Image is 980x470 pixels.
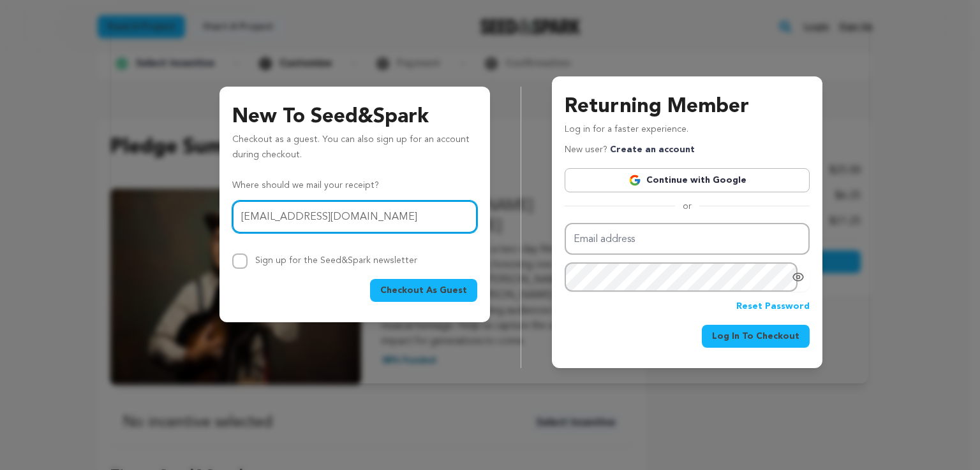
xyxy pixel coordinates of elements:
p: Checkout as a guest. You can also sign up for an account during checkout. [232,132,477,168]
input: Email address [232,201,477,233]
p: Log in for a faster experience. [565,122,810,143]
a: Show password as plain text. Warning: this will display your password on the screen. [792,271,805,283]
span: or [675,200,699,213]
label: Sign up for the Seed&Spark newsletter [255,256,417,265]
button: Checkout As Guest [370,279,477,302]
a: Continue with Google [565,168,810,192]
span: Checkout As Guest [380,284,467,297]
img: Google logo [628,174,641,187]
p: New user? [565,143,695,158]
h3: Returning Member [565,92,810,122]
a: Reset Password [736,299,810,315]
p: Where should we mail your receipt? [232,178,477,194]
span: Log In To Checkout [712,330,799,343]
button: Log In To Checkout [702,325,810,348]
a: Create an account [610,145,695,154]
h3: New To Seed&Spark [232,102,477,132]
input: Email address [565,223,810,255]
